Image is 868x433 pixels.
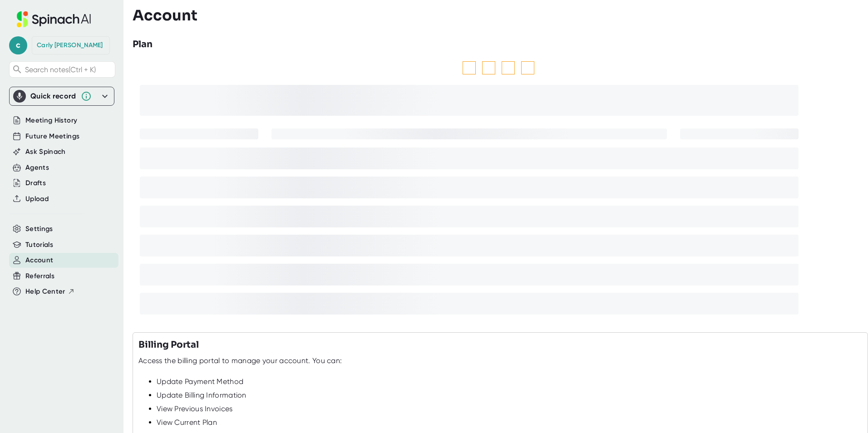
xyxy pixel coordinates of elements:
[157,391,862,400] div: Update Billing Information
[25,162,49,173] button: Agents
[138,356,342,365] div: Access the billing portal to manage your account. You can:
[25,271,54,281] button: Referrals
[25,224,53,234] button: Settings
[25,65,96,74] span: Search notes (Ctrl + K)
[25,240,53,250] button: Tutorials
[30,92,76,101] div: Quick record
[133,38,153,51] h3: Plan
[25,147,66,157] button: Ask Spinach
[25,115,77,126] button: Meeting History
[25,255,53,266] button: Account
[157,377,862,386] div: Update Payment Method
[25,286,65,297] span: Help Center
[9,36,27,54] span: c
[157,404,862,413] div: View Previous Invoices
[25,131,79,142] button: Future Meetings
[157,418,862,427] div: View Current Plan
[37,41,103,49] div: Carly Colgan
[133,7,197,24] h3: Account
[25,178,46,188] button: Drafts
[25,194,49,204] button: Upload
[837,402,859,424] iframe: Intercom live chat
[138,338,199,352] h3: Billing Portal
[25,286,75,297] button: Help Center
[13,87,110,105] div: Quick record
